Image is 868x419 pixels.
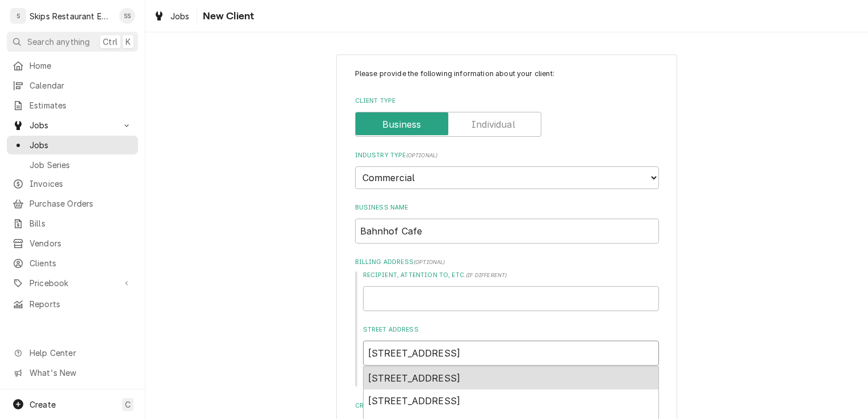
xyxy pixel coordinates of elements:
label: Industry Type [355,151,659,160]
a: Home [7,56,138,75]
a: Reports [7,295,138,313]
div: Shan Skipper's Avatar [119,8,135,24]
a: Jobs [149,7,194,26]
button: Search anythingCtrlK [7,32,138,52]
span: Clients [30,257,132,269]
span: [STREET_ADDRESS] [368,395,461,407]
a: Bills [7,214,138,233]
label: Client Type [355,97,659,106]
span: ( optional ) [406,152,438,158]
a: Vendors [7,234,138,253]
span: Jobs [30,139,132,151]
span: Help Center [30,347,131,359]
span: Jobs [30,119,115,131]
a: Estimates [7,96,138,115]
div: Street Address [363,325,659,388]
span: Ctrl [103,36,118,48]
a: Go to Help Center [7,343,138,362]
label: Business Name [355,203,659,212]
label: Credit Limit [355,401,659,410]
div: Business Name [355,203,659,244]
span: Vendors [30,237,132,249]
span: Calendar [30,79,132,91]
span: Reports [30,298,132,310]
div: Skips Restaurant Equipment [30,10,113,22]
span: ( optional ) [414,259,445,265]
span: Bills [30,217,132,229]
span: ( if different ) [466,272,507,278]
div: Recipient, Attention To, etc. [363,271,659,311]
div: SS [119,8,135,24]
span: Estimates [30,99,132,111]
label: Recipient, Attention To, etc. [363,271,659,280]
a: Invoices [7,174,138,193]
span: Invoices [30,178,132,190]
span: Search anything [27,36,90,48]
div: Client Type [355,97,659,137]
span: Home [30,60,132,72]
span: Job Series [30,159,132,171]
a: Jobs [7,136,138,154]
span: Create [30,400,56,409]
a: Purchase Orders [7,194,138,213]
div: Billing Address [355,258,659,388]
span: Purchase Orders [30,198,132,209]
span: Pricebook [30,277,115,289]
label: Billing Address [355,258,659,267]
a: Go to Jobs [7,116,138,135]
label: Street Address [363,325,659,334]
span: New Client [199,9,254,24]
span: Jobs [170,10,190,22]
div: Industry Type [355,151,659,189]
p: Please provide the following information about your client: [355,69,659,79]
span: [STREET_ADDRESS] [368,372,461,384]
a: Calendar [7,76,138,95]
div: S [10,8,26,24]
a: Go to What's New [7,363,138,382]
span: C [125,399,131,410]
a: Job Series [7,156,138,174]
span: What's New [30,367,131,379]
span: K [126,36,131,48]
a: Clients [7,254,138,273]
a: Go to Pricebook [7,274,138,292]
